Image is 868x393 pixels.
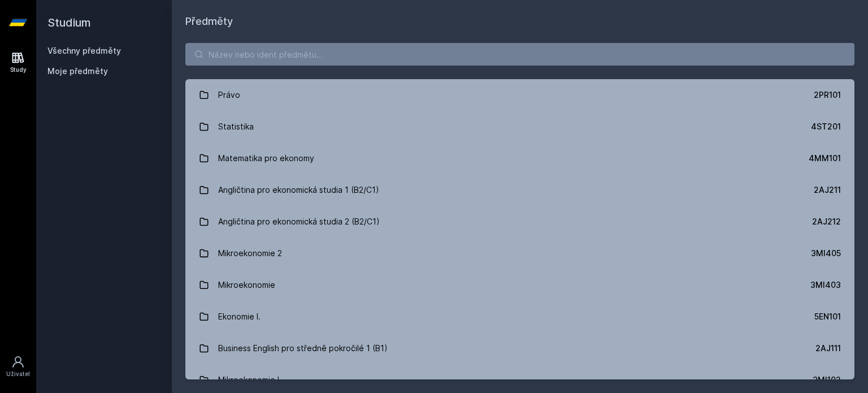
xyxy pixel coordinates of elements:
[218,369,279,391] div: Mikroekonomie I
[811,248,841,259] div: 3MI405
[185,301,854,332] a: Ekonomie I. 5EN101
[6,370,30,378] div: Uživatel
[185,174,854,206] a: Angličtina pro ekonomická studia 1 (B2/C1) 2AJ211
[185,269,854,301] a: Mikroekonomie 3MI403
[185,79,854,111] a: Právo 2PR101
[185,43,854,66] input: Název nebo ident předmětu…
[185,14,854,29] h1: Předměty
[814,311,841,322] div: 5EN101
[218,179,379,201] div: Angličtina pro ekonomická studia 1 (B2/C1)
[47,66,108,77] span: Moje předměty
[2,349,34,384] a: Uživatel
[810,279,841,291] div: 3MI403
[814,184,841,196] div: 2AJ211
[813,374,841,386] div: 3MI102
[811,121,841,132] div: 4ST201
[218,274,275,296] div: Mikroekonomie
[185,142,854,174] a: Matematika pro ekonomy 4MM101
[47,46,121,55] a: Všechny předměty
[809,153,841,164] div: 4MM101
[185,111,854,142] a: Statistika 4ST201
[2,45,34,80] a: Study
[812,216,841,227] div: 2AJ212
[218,115,254,138] div: Statistika
[218,305,261,328] div: Ekonomie I.
[185,206,854,237] a: Angličtina pro ekonomická studia 2 (B2/C1) 2AJ212
[218,210,380,233] div: Angličtina pro ekonomická studia 2 (B2/C1)
[815,343,841,354] div: 2AJ111
[218,84,240,106] div: Právo
[218,242,282,265] div: Mikroekonomie 2
[10,66,27,74] div: Study
[218,337,388,360] div: Business English pro středně pokročilé 1 (B1)
[185,332,854,364] a: Business English pro středně pokročilé 1 (B1) 2AJ111
[218,147,314,170] div: Matematika pro ekonomy
[814,89,841,101] div: 2PR101
[185,237,854,269] a: Mikroekonomie 2 3MI405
